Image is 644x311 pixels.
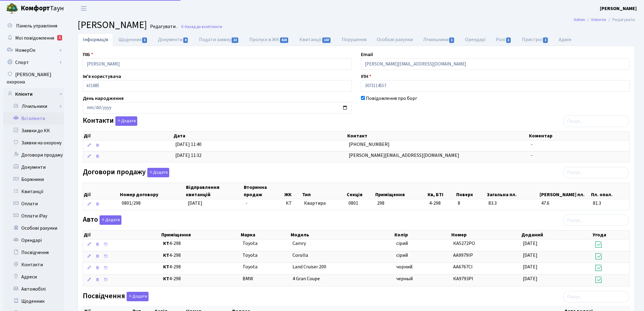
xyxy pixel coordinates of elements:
a: Документи [153,33,194,46]
span: BMW [243,275,253,282]
a: Лічильники [7,100,64,112]
a: Назад до всіхКлієнти [180,24,222,30]
span: Corolla [292,252,308,259]
a: Заявки до КК [3,125,64,137]
a: [PERSON_NAME] [600,5,637,12]
span: [PERSON_NAME] [78,18,147,32]
a: Інформація [78,33,113,46]
button: Контакти [115,116,137,126]
span: 4-298 [163,275,238,282]
th: Дії [83,132,173,140]
a: Порушення [337,33,372,46]
span: Toyota [243,263,257,270]
a: Щоденник [3,295,64,307]
span: 4-298 [163,252,238,259]
b: КТ [163,275,169,282]
span: 81.3 [593,200,627,207]
span: 8 [183,37,188,43]
label: Ім'я користувача [83,73,121,80]
a: Ролі [491,33,516,46]
th: Приміщення [375,183,427,199]
small: Редагувати . [149,24,177,30]
span: 22 [232,37,238,43]
input: Пошук... [563,214,629,226]
th: Дії [83,183,119,199]
a: Клієнти [591,16,606,23]
span: КТ [286,200,299,207]
span: АА9979ІР [453,252,473,259]
a: Подати заявку [194,33,244,46]
th: Пл. опал. [590,183,629,199]
span: AA6767CI [453,263,473,270]
th: [PERSON_NAME] пл. [539,183,591,199]
th: Дії [83,231,161,239]
label: Договори продажу [83,168,169,177]
span: [PHONE_NUMBER] [349,141,390,148]
a: Мої повідомлення1 [3,32,64,44]
th: Угода [592,231,629,239]
a: Квитанції [294,33,337,46]
span: Toyota [243,252,257,259]
a: Лічильники [418,33,460,46]
a: Орендарі [460,33,491,46]
button: Договори продажу [147,168,169,177]
span: 298 [377,200,384,207]
span: 47.6 [541,200,588,207]
input: Пошук... [563,291,629,302]
a: Клієнти [3,88,64,100]
a: Додати [114,115,137,126]
span: 4-298 [429,200,453,207]
label: Контакти [83,116,137,126]
span: 147 [322,37,331,43]
span: 1 [506,37,511,43]
a: Оплати [3,198,64,210]
a: Admin [574,16,585,23]
span: КА9793РІ [453,275,473,282]
th: Кв, БТІ [427,183,456,199]
span: Таун [21,3,64,14]
label: Повідомлення про борг [366,95,417,102]
span: [PERSON_NAME][EMAIL_ADDRESS][DOMAIN_NAME] [349,152,459,159]
a: Всі клієнти [3,112,64,125]
span: черный [396,275,413,282]
a: Договори продажу [3,149,64,161]
li: Редагувати [606,16,635,23]
span: 4-298 [163,263,238,270]
span: Land Cruiser 200 [292,263,326,270]
span: 8 [458,200,484,207]
button: Авто [100,215,121,225]
span: 0801 [348,200,358,207]
span: сірий [396,252,408,259]
b: [PERSON_NAME] [600,5,637,12]
label: День народження [83,95,124,102]
span: - [246,200,247,207]
th: Вторинна продаж [243,183,283,199]
span: [DATE] [523,240,537,247]
a: Адреси [3,271,64,283]
span: - [531,141,533,148]
a: Орендарі [3,234,64,246]
a: Заявки на охорону [3,137,64,149]
a: Документи [3,161,64,173]
span: 4-298 [163,240,238,247]
b: КТ [163,263,169,270]
span: 4 Gran Coupe [292,275,320,282]
span: 1 [142,37,147,43]
th: Поверх [456,183,486,199]
th: Коментар [528,132,629,140]
a: Додати [125,291,149,301]
th: Тип [302,183,346,199]
th: Секція [346,183,375,199]
b: КТ [163,252,169,259]
span: 1 [449,37,454,43]
a: Адмін [554,33,576,46]
a: Панель управління [3,20,64,32]
a: Квитанції [3,186,64,198]
a: Автомобілі [3,283,64,295]
th: Марка [240,231,290,239]
input: Пошук... [563,167,629,178]
a: Щоденник [113,33,153,46]
span: 418 [280,37,289,43]
span: 83.3 [488,200,536,207]
span: Панель управління [16,23,57,29]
